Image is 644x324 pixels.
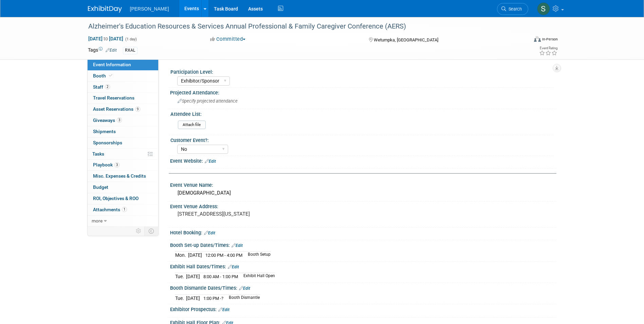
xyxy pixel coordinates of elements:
[170,67,553,75] div: Participation Level:
[175,273,186,280] td: Tue.
[228,265,239,269] a: Edit
[186,294,200,302] td: [DATE]
[125,37,137,41] span: (1 day)
[244,252,271,259] td: Booth Setup
[232,243,243,248] a: Edit
[239,273,275,280] td: Exhibit Hall Open
[88,59,158,70] a: Event Information
[144,227,158,235] td: Toggle Event Tabs
[93,95,134,101] span: Travel Reservations
[109,74,112,77] i: Booth reservation complete
[225,294,260,302] td: Booth Dismantle
[542,37,558,42] div: In-Person
[93,184,108,190] span: Budget
[88,216,158,227] a: more
[170,283,556,292] div: Booth Dismantle Dates/Times:
[374,37,438,42] span: Wetumpka, [GEOGRAPHIC_DATA]
[130,6,169,12] span: [PERSON_NAME]
[204,231,215,235] a: Edit
[188,252,202,259] td: [DATE]
[175,188,551,198] div: [DEMOGRAPHIC_DATA]
[86,20,518,33] div: Alzheimer's Education Resources & Services Annual Professional & Family Caregiver Conference (AERS)
[88,149,158,160] a: Tasks
[221,296,223,301] span: ?
[178,98,238,104] span: Specify projected attendance
[170,228,556,236] div: Hotel Booking:
[88,93,158,104] a: Travel Reservations
[92,151,104,157] span: Tasks
[106,48,117,53] a: Edit
[88,138,158,148] a: Sponsorships
[88,6,122,13] img: ExhibitDay
[123,47,137,54] div: RXAL
[170,88,556,96] div: Projected Attendance:
[105,84,110,89] span: 2
[133,227,145,235] td: Personalize Event Tab Strip
[205,159,216,164] a: Edit
[170,135,553,144] div: Customer Event?:
[93,62,131,67] span: Event Information
[539,47,557,50] div: Event Rating
[88,171,158,182] a: Misc. Expenses & Credits
[170,180,556,188] div: Event Venue Name:
[88,126,158,137] a: Shipments
[203,296,223,301] span: 1:00 PM -
[93,162,119,167] span: Playbook
[88,71,158,82] a: Booth
[88,193,158,204] a: ROI, Objectives & ROO
[178,211,324,217] pre: [STREET_ADDRESS][US_STATE]
[175,252,188,259] td: Mon.
[93,196,139,201] span: ROI, Objectives & ROO
[208,36,248,43] button: Committed
[93,129,116,134] span: Shipments
[534,36,541,42] img: Format-Inperson.png
[93,73,114,78] span: Booth
[93,207,127,212] span: Attachments
[170,240,556,249] div: Booth Set-up Dates/Times:
[170,201,556,210] div: Event Venue Address:
[170,262,556,270] div: Exhibit Hall Dates/Times:
[506,6,522,12] span: Search
[93,173,146,179] span: Misc. Expenses & Credits
[205,253,242,258] span: 12:00 PM - 4:00 PM
[88,82,158,93] a: Staff2
[218,307,229,312] a: Edit
[239,286,250,291] a: Edit
[170,109,553,118] div: Attendee List:
[122,207,127,212] span: 1
[88,47,117,54] td: Tags
[497,3,528,15] a: Search
[114,162,119,167] span: 3
[135,107,140,112] span: 9
[488,35,558,46] div: Event Format
[203,274,238,279] span: 8:00 AM - 1:00 PM
[170,156,556,165] div: Event Website:
[92,218,103,223] span: more
[93,140,122,145] span: Sponsorships
[103,36,109,41] span: to
[93,118,122,123] span: Giveaways
[186,273,200,280] td: [DATE]
[88,104,158,115] a: Asset Reservations9
[88,160,158,170] a: Playbook3
[170,304,556,313] div: Exhibitor Prospectus:
[88,204,158,215] a: Attachments1
[537,2,550,15] img: Samia Goodwyn
[88,115,158,126] a: Giveaways3
[175,294,186,302] td: Tue.
[88,182,158,193] a: Budget
[88,36,124,42] span: [DATE] [DATE]
[117,118,122,123] span: 3
[93,106,140,112] span: Asset Reservations
[93,84,110,90] span: Staff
